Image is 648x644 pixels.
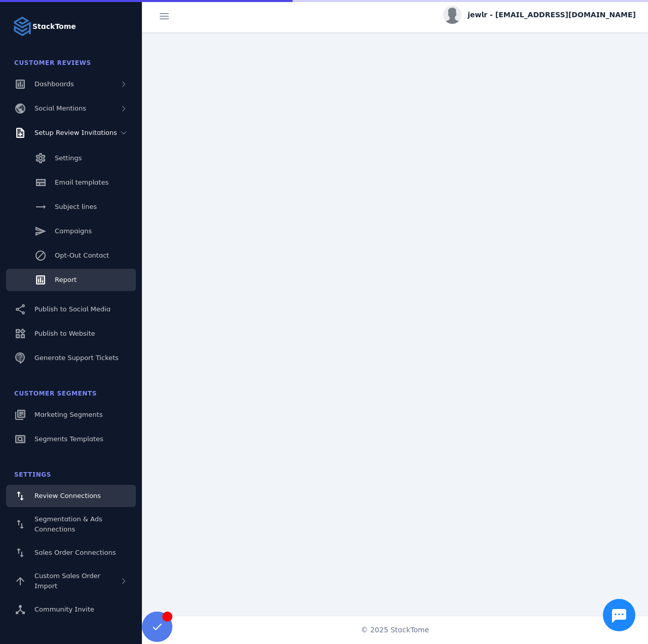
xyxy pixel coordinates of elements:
[34,129,117,136] span: Setup Review Invitations
[34,572,100,590] span: Custom Sales Order Import
[34,492,101,499] span: Review Connections
[6,323,136,345] a: Publish to Website
[55,227,92,235] span: Campaigns
[12,16,32,37] img: Logo image
[55,203,97,210] span: Subject lines
[34,354,119,362] span: Generate Support Tickets
[55,252,109,259] span: Opt-Out Contact
[6,147,136,169] a: Settings
[34,80,74,88] span: Dashboards
[6,298,136,320] a: Publish to Social Media
[6,196,136,218] a: Subject lines
[34,435,103,443] span: Segments Templates
[6,347,136,369] a: Generate Support Tickets
[6,598,136,621] a: Community Invite
[34,549,116,556] span: Sales Order Connections
[6,404,136,426] a: Marketing Segments
[14,59,91,66] span: Customer Reviews
[55,276,77,283] span: Report
[6,485,136,507] a: Review Connections
[34,411,102,418] span: Marketing Segments
[14,471,51,478] span: Settings
[6,542,136,564] a: Sales Order Connections
[34,330,95,337] span: Publish to Website
[443,6,636,24] button: jewlr - [EMAIL_ADDRESS][DOMAIN_NAME]
[34,515,102,533] span: Segmentation & Ads Connections
[55,154,82,162] span: Settings
[6,269,136,291] a: Report
[361,625,429,635] span: © 2025 StackTome
[34,605,94,613] span: Community Invite
[34,305,111,313] span: Publish to Social Media
[443,6,461,24] img: profile.jpg
[34,104,86,112] span: Social Mentions
[6,171,136,194] a: Email templates
[6,244,136,267] a: Opt-Out Contact
[467,10,636,20] span: jewlr - [EMAIL_ADDRESS][DOMAIN_NAME]
[14,390,97,397] span: Customer Segments
[32,21,76,32] strong: StackTome
[55,178,109,186] span: Email templates
[6,220,136,242] a: Campaigns
[6,428,136,450] a: Segments Templates
[6,509,136,540] a: Segmentation & Ads Connections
